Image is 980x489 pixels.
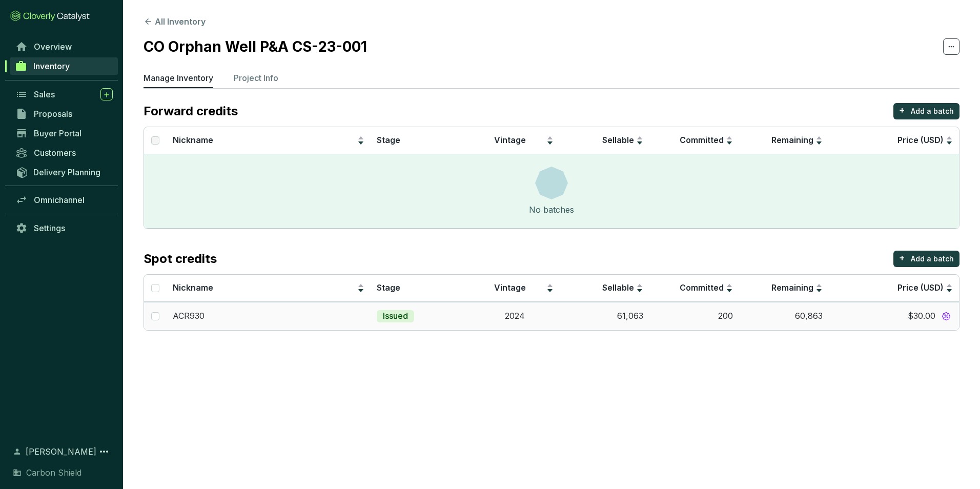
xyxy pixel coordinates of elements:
span: Omnichannel [34,195,85,205]
span: Nickname [173,282,213,293]
p: Manage Inventory [144,72,213,84]
p: Project Info [234,72,278,84]
a: Proposals [10,105,118,123]
p: + [899,251,905,265]
button: +Add a batch [893,103,959,119]
a: Delivery Planning [10,164,118,180]
span: Inventory [33,61,70,71]
span: Remaining [771,282,813,293]
p: Add a batch [911,106,954,116]
span: Settings [34,223,65,233]
p: Forward credits [144,103,238,119]
p: Issued [383,311,408,322]
th: Stage [371,275,470,302]
span: Delivery Planning [33,167,100,177]
span: Committed [680,282,724,293]
a: Sales [10,86,118,103]
div: No batches [529,203,574,216]
td: 61,063 [560,302,649,330]
a: Customers [10,144,118,161]
span: Vintage [494,135,526,145]
a: Omnichannel [10,191,118,209]
span: [PERSON_NAME] [26,445,96,458]
td: 60,863 [739,302,829,330]
h2: CO Orphan Well P&A CS-23-001 [144,36,367,57]
button: All Inventory [144,15,206,28]
span: Stage [377,282,400,293]
span: Vintage [494,282,526,293]
p: Add a batch [911,254,954,264]
a: Buyer Portal [10,125,118,142]
span: Stage [377,135,400,145]
span: Carbon Shield [26,466,81,479]
a: Overview [10,38,118,55]
span: Committed [680,135,724,145]
p: + [899,103,905,117]
p: ACR930 [173,311,205,322]
span: Remaining [771,135,813,145]
span: Customers [34,148,76,158]
td: 2024 [470,302,560,330]
th: Stage [371,127,470,154]
span: Sellable [602,135,634,145]
span: Price (USD) [897,282,944,293]
span: $30.00 [908,311,935,322]
a: Settings [10,219,118,237]
span: Overview [34,42,72,52]
p: Spot credits [144,251,217,267]
span: Sellable [602,282,634,293]
button: +Add a batch [893,251,959,267]
span: Proposals [34,109,72,119]
span: Nickname [173,135,213,145]
span: Sales [34,89,55,99]
a: Inventory [10,57,118,75]
span: Price (USD) [897,135,944,145]
td: 200 [649,302,739,330]
span: Buyer Portal [34,128,81,138]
